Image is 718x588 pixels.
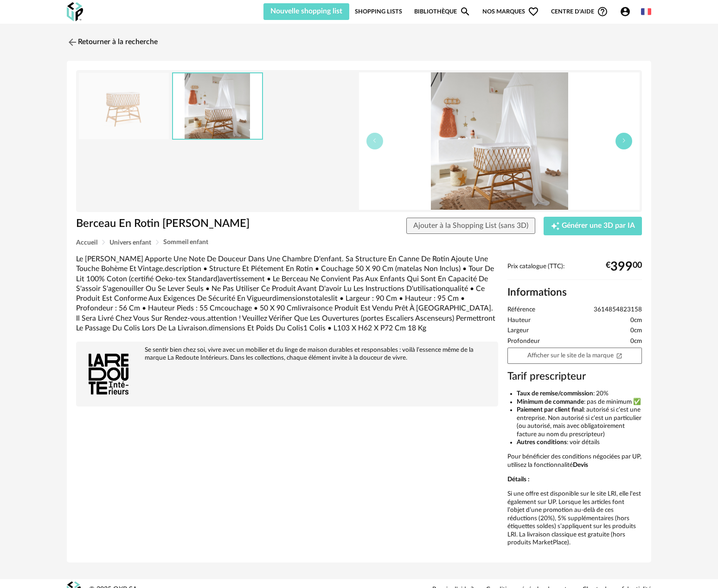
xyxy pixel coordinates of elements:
span: Open In New icon [616,352,622,358]
span: Sommeil enfant [163,239,208,246]
button: Creation icon Générer une 3D par IA [544,217,642,235]
a: Afficher sur le site de la marqueOpen In New icon [507,348,642,364]
p: Si une offre est disponible sur le site LRI, elle l'est également sur UP. Lorsque les articles fo... [507,490,642,547]
span: Centre d'aideHelp Circle Outline icon [551,6,608,17]
div: Prix catalogue (TTC): [507,263,642,280]
span: 399 [610,263,633,271]
b: Devis [573,462,588,468]
span: Générer une 3D par IA [562,222,635,230]
div: Breadcrumb [76,239,642,246]
span: Creation icon [551,221,560,231]
b: Paiement par client final [517,407,583,413]
img: 8bb4b18babf6d9e290d1334a4c2231d7.jpg [79,73,169,139]
img: svg+xml;base64,PHN2ZyB3aWR0aD0iMjQiIGhlaWdodD0iMjQiIHZpZXdCb3g9IjAgMCAyNCAyNCIgZmlsbD0ibm9uZSIgeG... [67,37,78,48]
span: Hauteur [507,317,531,325]
span: Help Circle Outline icon [597,6,608,17]
h2: Informations [507,286,642,299]
b: Autres conditions [517,439,567,446]
span: Largeur [507,327,529,335]
span: Account Circle icon [620,6,631,17]
li: : voir détails [517,439,642,447]
span: Profondeur [507,337,540,346]
span: Magnify icon [460,6,471,17]
li: : autorisé si c’est une entreprise. Non autorisé si c’est un particulier (ou autorisé, mais avec ... [517,406,642,439]
a: Retourner à la recherche [67,32,158,52]
span: Nos marques [482,3,539,20]
span: Accueil [76,239,97,246]
span: 3614854823158 [594,306,642,314]
img: brand logo [81,346,136,402]
span: 0cm [630,337,642,346]
li: : pas de minimum ✅ [517,398,642,407]
div: Le [PERSON_NAME] Apporte Une Note De Douceur Dans Une Chambre D'enfant. Sa Structure En Canne De ... [76,254,498,333]
a: Shopping Lists [355,3,402,20]
span: Account Circle icon [620,6,635,17]
button: Ajouter à la Shopping List (sans 3D) [406,218,535,234]
li: : 20% [517,390,642,398]
span: Référence [507,306,535,314]
div: Se sentir bien chez soi, vivre avec un mobilier et du linge de maison durables et responsables : ... [81,346,494,362]
a: BibliothèqueMagnify icon [414,3,471,20]
p: Pour bénéficier des conditions négociées par UP, utilisez la fonctionnalité [507,453,642,469]
button: Nouvelle shopping list [263,3,349,20]
img: fr [641,6,651,17]
b: Minimum de commande [517,399,584,405]
span: Heart Outline icon [528,6,539,17]
img: 4f0d2cfdd575a7e8d7794ceed6538102.jpg [359,72,640,210]
span: Nouvelle shopping list [270,7,342,15]
h1: Berceau En Rotin [PERSON_NAME] [76,217,307,231]
div: € 00 [606,263,642,271]
span: 0cm [630,317,642,325]
span: 0cm [630,327,642,335]
h3: Tarif prescripteur [507,370,642,383]
img: 4f0d2cfdd575a7e8d7794ceed6538102.jpg [173,73,262,139]
span: Ajouter à la Shopping List (sans 3D) [413,222,528,229]
b: Détails : [507,476,529,483]
img: OXP [67,2,83,21]
span: Univers enfant [109,239,151,246]
b: Taux de remise/commission [517,390,593,397]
